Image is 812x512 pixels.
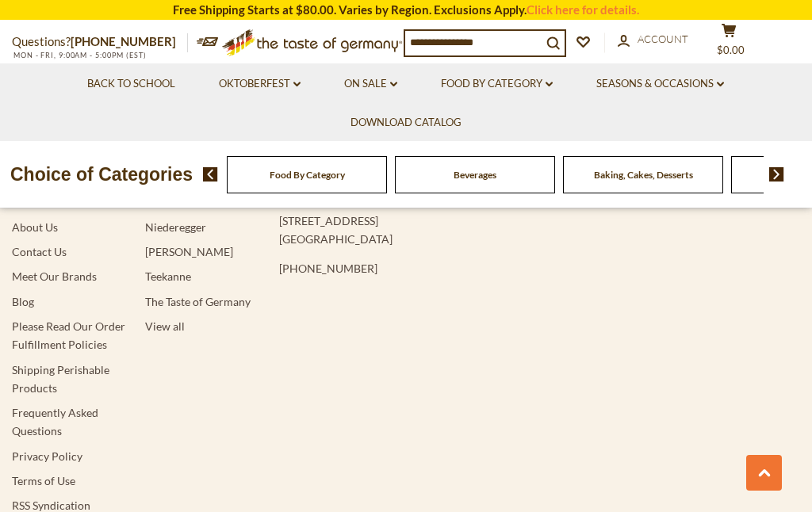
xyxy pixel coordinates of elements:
span: MON - FRI, 9:00AM - 5:00PM (EST) [12,51,147,59]
a: Shipping Perishable Products [12,363,109,395]
a: Meet Our Brands [12,269,97,283]
a: About Us [12,220,58,234]
a: [PHONE_NUMBER] [279,262,377,275]
a: Back to School [87,75,175,93]
a: RSS Syndication [12,499,90,512]
img: next arrow [769,167,784,181]
a: Teekanne [145,269,191,283]
a: Contact Us [12,245,67,258]
a: Food By Category [441,75,553,93]
a: Click here for details. [527,2,639,17]
span: Account [638,32,688,45]
a: Baking, Cakes, Desserts [594,169,693,181]
a: Account [618,31,688,48]
a: Please Read Our Order Fulfillment Policies [12,319,125,351]
a: On Sale [344,75,397,93]
a: [PHONE_NUMBER] [71,34,176,48]
img: previous arrow [203,167,218,181]
a: Oktoberfest [219,75,301,93]
p: Questions? [12,32,188,52]
a: Blog [12,295,34,308]
button: $0.00 [705,23,753,63]
a: Seasons & Occasions [596,75,724,93]
a: Download Catalog [350,114,462,132]
a: Niederegger [145,220,206,234]
a: The Taste of Germany [145,295,251,308]
p: Warehouse address: [STREET_ADDRESS] [GEOGRAPHIC_DATA] [279,193,561,248]
a: Privacy Policy [12,449,82,463]
a: Terms of Use [12,474,75,487]
a: View all [145,319,185,333]
span: $0.00 [717,44,745,56]
a: Beverages [454,169,496,181]
a: [PERSON_NAME] [145,245,233,258]
a: Food By Category [270,169,345,181]
a: Frequently Asked Questions [12,406,98,437]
